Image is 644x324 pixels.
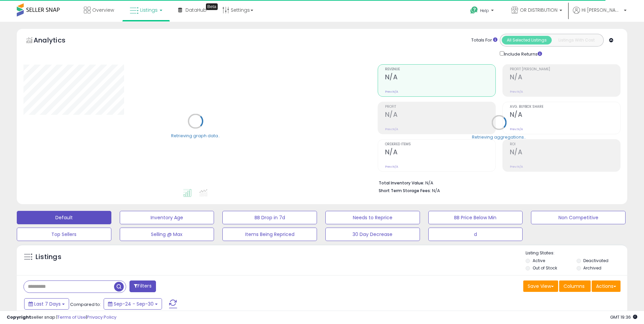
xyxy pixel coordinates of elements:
div: Retrieving aggregations.. [472,134,526,140]
a: Help [465,1,500,22]
strong: Copyright [7,314,31,320]
a: Hi [PERSON_NAME] [573,7,627,22]
div: Include Returns [495,50,550,58]
div: Tooltip anchor [206,3,218,10]
span: Help [480,8,489,13]
button: Non Competitive [531,211,626,224]
div: seller snap | | [7,314,116,321]
span: OR DISTRIBUTION [520,7,557,13]
button: d [428,228,523,241]
div: Retrieving graph data.. [171,133,220,139]
button: Items Being Repriced [222,228,317,241]
button: BB Price Below Min [428,211,523,224]
button: Needs to Reprice [325,211,420,224]
h5: Analytics [34,35,78,47]
span: Hi [PERSON_NAME] [582,7,622,13]
button: 30 Day Decrease [325,228,420,241]
button: Inventory Age [120,211,214,224]
button: BB Drop in 7d [222,211,317,224]
button: All Selected Listings [502,36,552,45]
button: Listings With Cost [551,36,601,45]
div: Totals For [471,37,497,44]
button: Selling @ Max [120,228,214,241]
span: Listings [140,7,158,13]
button: Top Sellers [17,228,111,241]
span: DataHub [185,7,207,13]
button: Default [17,211,111,224]
i: Get Help [470,6,478,14]
span: Overview [92,7,114,13]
